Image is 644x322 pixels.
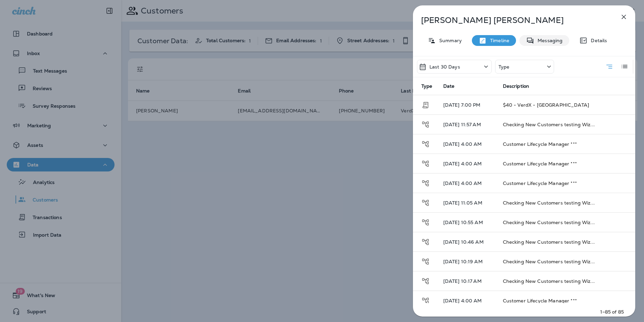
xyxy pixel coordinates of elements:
[503,298,577,304] span: Customer Lifecycle Manager ***
[443,259,492,264] p: [DATE] 10:19 AM
[443,200,492,206] p: [DATE] 11:05 AM
[443,298,492,303] p: [DATE] 4:00 AM
[421,219,430,225] span: Journey
[503,259,595,265] span: Checking New Customers testing Wiz...
[503,219,595,225] span: Checking New Customers testing Wiz...
[443,181,492,186] p: [DATE] 4:00 AM
[487,38,509,43] p: Timeline
[503,122,595,128] span: Checking New Customers testing Wiz...
[618,60,631,73] button: Log View
[603,60,616,74] button: Summary View
[421,101,429,107] span: Transaction
[503,200,595,206] span: Checking New Customers testing Wiz...
[587,38,607,43] p: Details
[443,102,492,108] p: [DATE] 7:00 PM
[498,64,510,70] p: Type
[421,160,430,166] span: Journey
[429,64,460,70] p: Last 30 Days
[443,83,455,89] span: Date
[443,220,492,225] p: [DATE] 10:55 AM
[421,180,430,186] span: Journey
[421,258,430,264] span: Journey
[421,83,432,89] span: Type
[503,278,595,284] span: Checking New Customers testing Wiz...
[421,121,430,127] span: Journey
[534,38,562,43] p: Messaging
[421,16,605,25] p: [PERSON_NAME] [PERSON_NAME]
[443,239,492,245] p: [DATE] 10:46 AM
[443,122,492,127] p: [DATE] 11:57 AM
[421,277,430,284] span: Journey
[421,297,430,303] span: Journey
[421,140,430,146] span: Journey
[503,180,577,186] span: Customer Lifecycle Manager ***
[503,239,595,245] span: Checking New Customers testing Wiz...
[436,38,462,43] p: Summary
[503,83,529,89] span: Description
[421,199,430,205] span: Journey
[443,278,492,284] p: [DATE] 10:17 AM
[503,141,577,147] span: Customer Lifecycle Manager ***
[503,161,577,167] span: Customer Lifecycle Manager ***
[503,102,589,108] span: $40 - VerdX - [GEOGRAPHIC_DATA]
[443,141,492,147] p: [DATE] 4:00 AM
[600,308,624,315] p: 1–85 of 85
[421,238,430,244] span: Journey
[443,161,492,166] p: [DATE] 4:00 AM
